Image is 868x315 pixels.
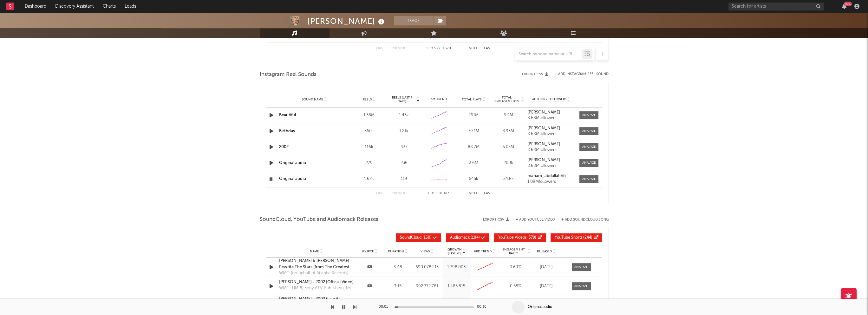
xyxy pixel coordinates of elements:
[353,112,385,119] div: 1.38M
[458,144,489,150] div: 88.7M
[493,96,520,103] span: Total Engagements
[548,72,609,76] div: + Add Instagram Reel Sound
[527,110,575,115] a: [PERSON_NAME]
[522,72,548,76] button: Export CSV
[392,47,408,50] button: Previous
[421,250,430,253] span: Views
[555,236,592,240] span: ( 244 )
[458,112,489,119] div: 261M
[528,304,552,310] div: Original audio
[310,250,319,253] span: Name
[500,248,527,255] span: Engagement Ratio
[394,16,434,25] button: Track
[493,128,524,134] div: 3.93M
[421,190,456,197] div: 1 5 413
[439,192,442,195] span: of
[527,164,575,168] div: 8.68M followers
[400,236,421,240] span: SoundCloud
[260,71,317,79] span: Instagram Reel Sounds
[446,233,489,242] button: Audiomack(104)
[498,236,526,240] span: YouTube Videos
[515,52,582,57] input: Search by song name or URL
[527,110,560,114] strong: [PERSON_NAME]
[423,97,455,102] div: 6M Trend
[430,192,434,195] span: to
[279,113,296,117] a: Beautiful
[437,47,441,50] span: of
[388,144,420,150] div: 437
[462,98,481,101] span: Total Plays
[555,236,582,240] span: YouTube Shorts
[388,176,420,182] div: 119
[555,218,609,222] button: + Add SoundCloud Song
[555,72,609,76] button: + Add Instagram Reel Sound
[379,303,391,311] div: 00:01
[421,45,456,52] div: 1 5 1.370
[260,216,378,223] span: SoundCloud, YouTube and Audiomack Releases
[844,2,852,6] div: 99 +
[376,192,385,195] button: First
[493,112,524,119] div: 6.4M
[493,144,524,150] div: 5.05M
[527,158,560,162] strong: [PERSON_NAME]
[353,176,385,182] div: 1.62k
[469,47,478,50] button: Next
[500,264,531,270] div: 0.69 %
[363,98,372,101] span: Reels
[477,303,490,311] div: 00:30
[279,279,354,285] a: [PERSON_NAME] - 2002 [Official Video]
[527,180,575,184] div: 1.09M followers
[527,142,575,147] a: [PERSON_NAME]
[396,233,441,242] button: SoundCloud(150)
[447,248,462,251] p: Growth
[509,218,555,222] div: + Add YouTube Video
[413,264,441,270] div: 690.078.213
[429,47,433,50] span: to
[484,47,492,50] button: Last
[376,47,385,50] button: First
[388,250,404,253] span: Duration
[279,177,306,181] a: Original audio
[842,4,846,9] button: 99+
[413,283,441,290] div: 992.372.761
[561,218,609,222] button: + Add SoundCloud Song
[353,144,385,150] div: 116k
[458,128,489,134] div: 79.1M
[527,142,560,146] strong: [PERSON_NAME]
[527,148,575,152] div: 8.68M followers
[302,98,323,101] span: Sound Name
[483,218,509,222] button: Export CSV
[279,258,354,270] a: [PERSON_NAME] & [PERSON_NAME] - Rewrite The Stars [from The Greatest Showman: Reimagined]
[353,128,385,134] div: 360k
[392,192,408,195] button: Previous
[484,192,492,195] button: Last
[385,264,410,270] div: 3:48
[534,264,559,270] div: [DATE]
[500,283,531,290] div: 0.58 %
[279,270,354,277] div: WMG (on behalf of Atlantic Records); AMRA, Kobalt Music Publishing, UMPI, SOLAR Music Rights Mana...
[353,160,385,166] div: 279
[537,250,552,253] span: Released
[551,233,602,242] button: YouTube Shorts(244)
[279,285,354,291] div: WMG; UMPI, Sony ATV Publishing, IMPEL, Kobalt Music Publishing, SOLAR Music Rights Management, La...
[279,145,289,149] a: 2002
[527,126,560,130] strong: [PERSON_NAME]
[527,158,575,162] a: [PERSON_NAME]
[450,236,470,240] span: Audiomack
[388,128,420,134] div: 1.21k
[279,296,354,308] a: [PERSON_NAME] - 2002 (Live At [GEOGRAPHIC_DATA] 2018)
[532,97,566,101] span: Author / Followers
[388,160,420,166] div: 236
[516,218,555,222] button: + Add YouTube Video
[458,176,489,182] div: 545k
[279,161,306,165] a: Original audio
[474,250,492,253] span: 60D Trend
[469,192,478,195] button: Next
[728,3,824,10] input: Search for artists
[385,283,410,290] div: 3:15
[388,112,420,119] div: 1.43k
[444,264,469,270] div: 1.798.003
